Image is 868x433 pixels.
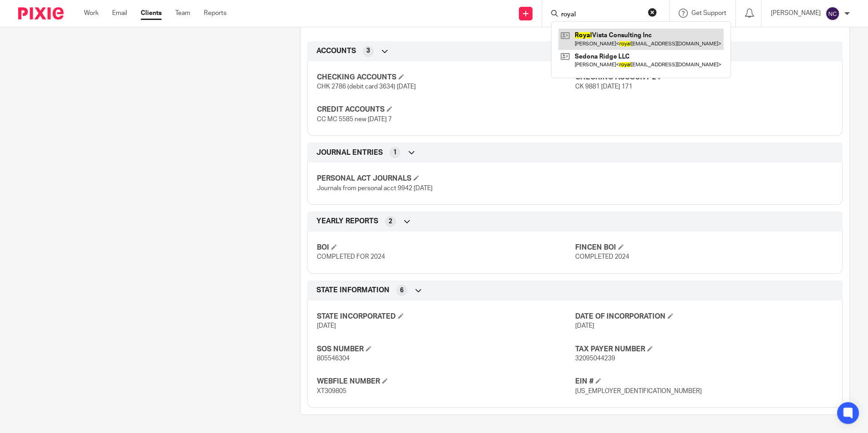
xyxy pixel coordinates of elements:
[393,148,397,157] span: 1
[771,9,821,18] p: [PERSON_NAME]
[316,285,390,295] span: STATE INFORMATION
[204,9,227,18] a: Reports
[317,73,575,82] h4: CHECKING ACCOUNTS
[316,46,356,56] span: ACCOUNTS
[691,10,726,16] span: Get Support
[317,312,575,321] h4: STATE INCORPORATED
[389,217,392,226] span: 2
[317,388,346,394] span: XT309805
[317,355,350,362] span: 805546304
[317,84,416,90] span: CHK 2786 (debit card 3634) [DATE]
[317,377,575,386] h4: WEBFILE NUMBER
[575,323,594,329] span: [DATE]
[317,243,575,252] h4: BOI
[317,105,575,114] h4: CREDIT ACCOUNTS
[316,216,378,226] span: YEARLY REPORTS
[648,8,657,17] button: Clear
[84,9,99,18] a: Work
[317,185,433,192] span: Journals from personal acct 9942 [DATE]
[575,254,629,260] span: COMPLETED 2024
[575,377,833,386] h4: EIN #
[141,9,162,18] a: Clients
[317,116,392,123] span: CC MC 5585 new [DATE] 7
[366,46,370,55] span: 3
[400,286,404,295] span: 6
[575,355,615,362] span: 32095044239
[575,312,833,321] h4: DATE OF INCORPORATION
[825,6,840,21] img: svg%3E
[18,7,64,20] img: Pixie
[175,9,190,18] a: Team
[575,84,632,90] span: CK 9881 [DATE] 171
[575,344,833,354] h4: TAX PAYER NUMBER
[575,243,833,252] h4: FINCEN BOI
[575,388,702,394] span: [US_EMPLOYER_IDENTIFICATION_NUMBER]
[317,254,385,260] span: COMPLETED FOR 2024
[560,11,642,19] input: Search
[316,148,383,157] span: JOURNAL ENTRIES
[112,9,127,18] a: Email
[317,344,575,354] h4: SOS NUMBER
[317,174,575,183] h4: PERSONAL ACT JOURNALS
[317,323,336,329] span: [DATE]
